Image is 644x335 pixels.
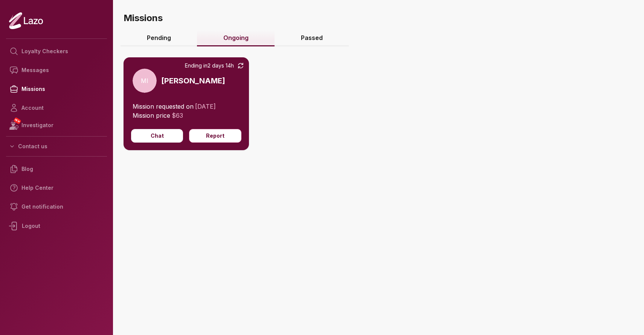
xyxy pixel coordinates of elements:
span: Mission requested on [133,103,194,110]
a: Ongoing [197,30,275,46]
a: Account [6,98,107,117]
a: Help Center [6,178,107,197]
a: Blog [6,160,107,178]
button: Report [189,129,241,143]
div: Logout [6,216,107,236]
span: Ending in 2 days 14h [185,62,234,69]
span: Mission price [133,112,170,119]
span: [DATE] [195,103,216,110]
a: NEWInvestigator [6,117,107,133]
span: MI [133,69,157,93]
a: Get notification [6,197,107,216]
button: Chat [131,129,183,143]
button: Contact us [6,140,107,153]
a: Loyalty Checkers [6,42,107,61]
h3: [PERSON_NAME] [161,75,225,86]
span: NEW [13,117,21,124]
span: $ 63 [172,112,183,119]
a: Missions [6,80,107,98]
a: Pending [121,30,197,46]
a: Messages [6,61,107,80]
a: Passed [275,30,349,46]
